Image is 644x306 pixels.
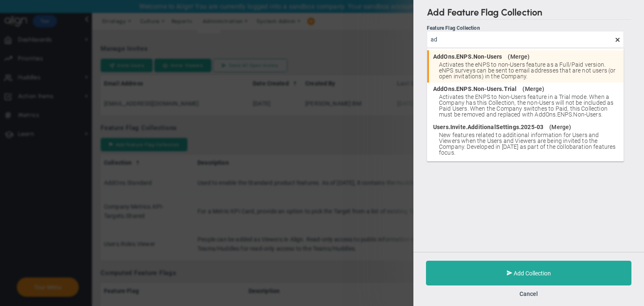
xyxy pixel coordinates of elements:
[525,86,543,92] span: Merge
[433,86,517,92] span: AddOns.ENPS.Non-Users.Trial
[439,132,619,156] span: New features related to additional information for Users and Viewers when the Users and Viewers a...
[427,31,624,48] input: Feature Flag Collection...:
[510,54,528,60] span: Merge
[522,86,525,92] span: (
[427,7,631,20] h2: Add Feature Flag Collection
[519,290,538,297] button: Cancel
[433,54,502,60] span: AddOns.ENPS.Non-Users
[508,54,510,60] span: (
[514,270,551,277] span: Add Collection
[569,124,571,130] span: )
[426,261,631,285] button: Add Collection
[542,86,544,92] span: )
[551,124,569,130] span: Merge
[549,124,551,130] span: (
[527,54,530,60] span: )
[433,124,543,130] span: Users.Invite.AdditionalSettings.2025-03
[439,62,619,79] span: Activates the eNPS to non-Users feature as a Full/Paid version. eNPS surveys can be sent to email...
[439,94,619,117] span: Activates the ENPS to Non-Users feature in a Trial mode. When a Company has this Collection, the ...
[427,25,624,31] div: Feature Flag Collection
[624,35,631,43] span: clear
